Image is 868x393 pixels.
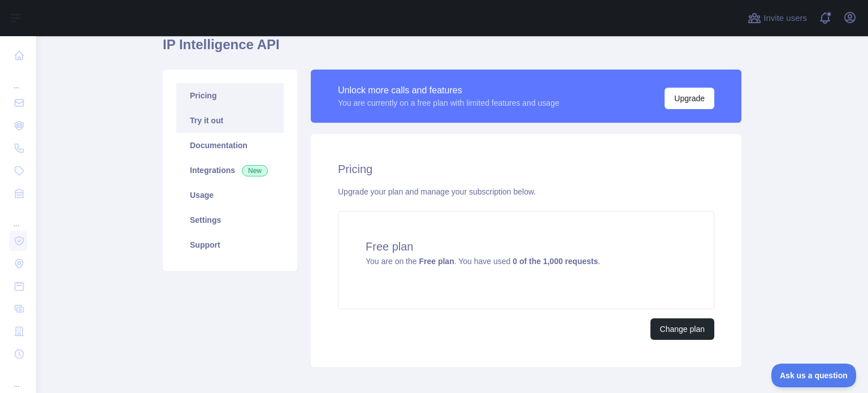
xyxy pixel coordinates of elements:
[176,208,284,232] a: Settings
[338,161,714,177] h2: Pricing
[163,36,741,63] h1: IP Intelligence API
[176,108,284,133] a: Try it out
[9,366,27,389] div: ...
[9,68,27,90] div: ...
[419,257,454,266] strong: Free plan
[366,239,687,254] h4: Free plan
[176,183,284,208] a: Usage
[745,9,809,27] button: Invite users
[763,12,807,25] span: Invite users
[338,186,714,197] div: Upgrade your plan and manage your subscription below.
[366,257,600,266] span: You are on the . You have used .
[242,165,268,176] span: New
[9,206,27,228] div: ...
[176,83,284,108] a: Pricing
[513,257,598,266] strong: 0 of the 1,000 requests
[176,158,284,183] a: Integrations New
[771,364,857,387] iframe: Toggle Customer Support
[176,232,284,257] a: Support
[665,88,714,109] button: Upgrade
[650,318,714,340] button: Change plan
[338,97,559,109] div: You are currently on a free plan with limited features and usage
[176,133,284,158] a: Documentation
[338,84,559,97] div: Unlock more calls and features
